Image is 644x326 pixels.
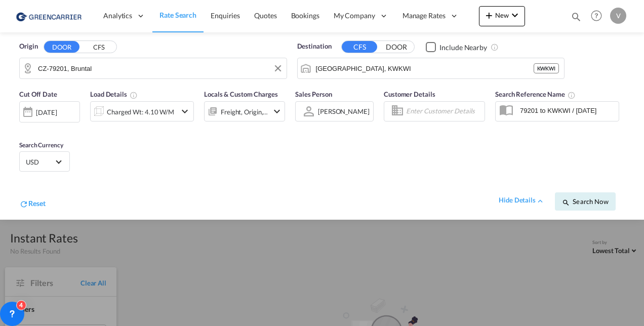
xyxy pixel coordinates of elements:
[610,8,626,24] div: V
[19,90,57,98] span: Cut Off Date
[342,41,377,53] button: CFS
[562,198,570,207] md-icon: icon-magnify
[439,43,487,53] div: Include Nearby
[406,104,481,119] input: Enter Customer Details
[44,41,79,53] button: DOOR
[568,91,576,99] md-icon: Your search will be saved by the below given name
[483,9,495,21] md-icon: icon-plus 400-fg
[379,42,414,53] button: DOOR
[211,11,240,20] span: Enquiries
[25,154,64,169] md-select: Select Currency: $ USDUnited States Dollar
[297,42,332,52] span: Destination
[571,11,582,26] div: icon-magnify
[159,11,196,19] span: Rate Search
[588,7,605,24] span: Help
[562,197,608,206] span: icon-magnifySearch Now
[291,11,319,20] span: Bookings
[179,105,191,117] md-icon: icon-chevron-down
[295,90,332,98] span: Sales Person
[536,196,545,206] md-icon: icon-chevron-up
[36,108,57,117] div: [DATE]
[15,5,84,27] img: 757bc1808afe11efb73cddab9739634b.png
[316,61,534,76] input: Search by Port
[26,157,54,167] span: USD
[103,11,132,21] span: Analytics
[491,43,499,51] md-icon: Unchecked: Ignores neighbouring ports when fetching rates.Checked : Includes neighbouring ports w...
[90,90,138,98] span: Load Details
[334,11,375,21] span: My Company
[495,90,576,98] span: Search Reference Name
[254,11,276,20] span: Quotes
[19,141,63,149] span: Search Currency
[20,58,287,78] md-input-container: CZ-79201, Bruntal
[28,199,46,208] span: Reset
[483,11,521,19] span: New
[298,58,565,78] md-input-container: Kuwait, KWKWI
[571,11,582,22] md-icon: icon-magnify
[588,7,610,25] div: Help
[479,6,525,26] button: icon-plus 400-fgNewicon-chevron-down
[19,199,28,209] md-icon: icon-refresh
[402,11,446,21] span: Manage Rates
[515,103,619,118] input: Search Reference Name
[221,105,268,119] div: Freight Origin Destination
[270,61,286,76] button: Clear Input
[38,61,281,76] input: Search by Door
[499,195,545,206] div: hide detailsicon-chevron-up
[19,42,37,52] span: Origin
[204,101,285,121] div: Freight Origin Destinationicon-chevron-down
[318,107,370,115] div: [PERSON_NAME]
[19,121,27,135] md-datepicker: Select
[384,90,435,98] span: Customer Details
[426,42,487,52] md-checkbox: Checkbox No Ink
[130,91,138,99] md-icon: Chargeable Weight
[107,105,174,119] div: Charged Wt: 4.10 W/M
[90,101,194,121] div: Charged Wt: 4.10 W/Micon-chevron-down
[81,42,116,53] button: CFS
[317,104,371,118] md-select: Sales Person: Veronika Mojdlova
[204,90,278,98] span: Locals & Custom Charges
[19,101,80,123] div: [DATE]
[555,192,616,211] button: icon-magnifySearch Now
[534,63,559,73] div: KWKWI
[19,198,46,211] div: icon-refreshReset
[271,105,283,117] md-icon: icon-chevron-down
[509,9,521,21] md-icon: icon-chevron-down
